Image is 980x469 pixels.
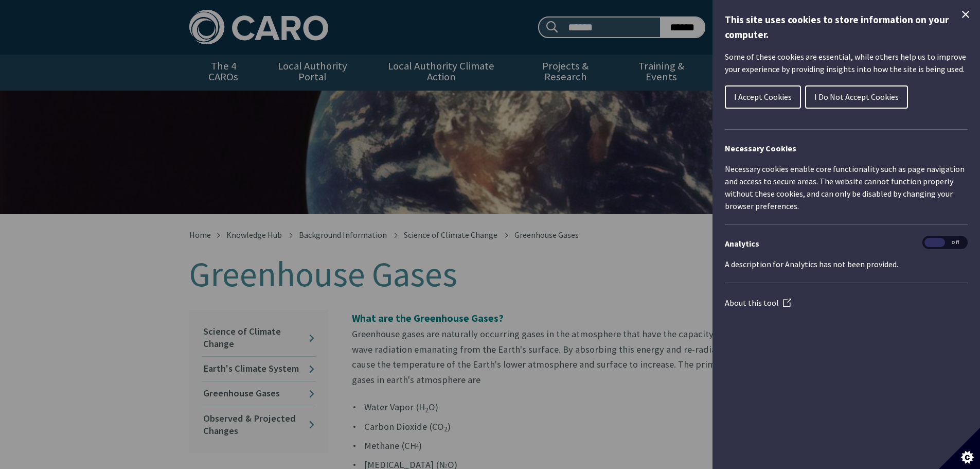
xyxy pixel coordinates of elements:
[725,163,968,212] p: Necessary cookies enable core functionality such as page navigation and access to secure areas. T...
[734,92,792,102] span: I Accept Cookies
[939,428,980,469] button: Set cookie preferences
[814,92,899,102] span: I Do Not Accept Cookies
[945,238,966,248] span: Off
[725,142,968,154] h2: Necessary Cookies
[805,85,908,109] button: I Do Not Accept Cookies
[725,258,968,270] p: A description for Analytics has not been provided.
[725,50,968,75] p: Some of these cookies are essential, while others help us to improve your experience by providing...
[725,237,968,250] h3: Analytics
[725,298,791,308] a: About this tool
[725,85,801,109] button: I Accept Cookies
[725,12,968,42] h1: This site uses cookies to store information on your computer.
[959,8,972,21] button: Close Cookie Control
[924,238,945,248] span: On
